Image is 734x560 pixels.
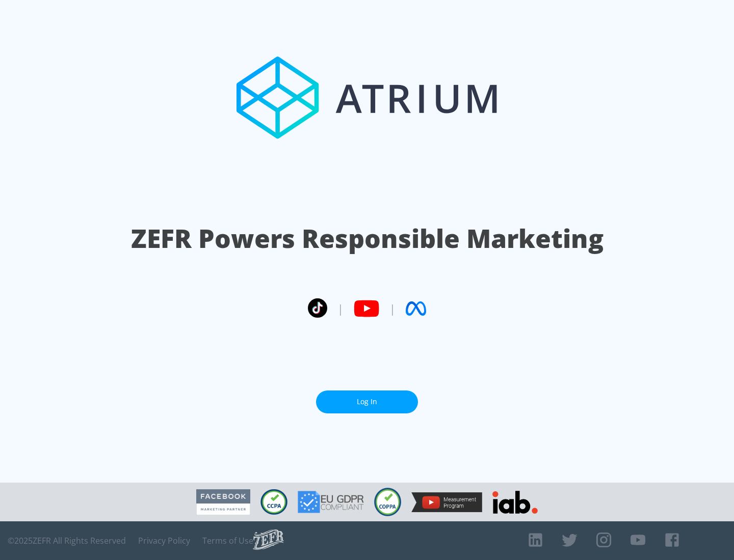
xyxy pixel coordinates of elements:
img: COPPA Compliant [374,488,401,516]
img: Facebook Marketing Partner [196,489,250,515]
a: Privacy Policy [138,536,190,546]
a: Terms of Use [202,536,253,546]
img: IAB [492,491,538,514]
span: | [389,301,396,316]
h1: ZEFR Powers Responsible Marketing [131,221,604,256]
span: © 2025 ZEFR All Rights Reserved [8,536,126,546]
span: | [337,301,344,316]
img: CCPA Compliant [260,489,287,515]
img: YouTube Measurement Program [411,492,482,512]
img: GDPR Compliant [298,491,364,513]
a: Log In [316,390,418,413]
